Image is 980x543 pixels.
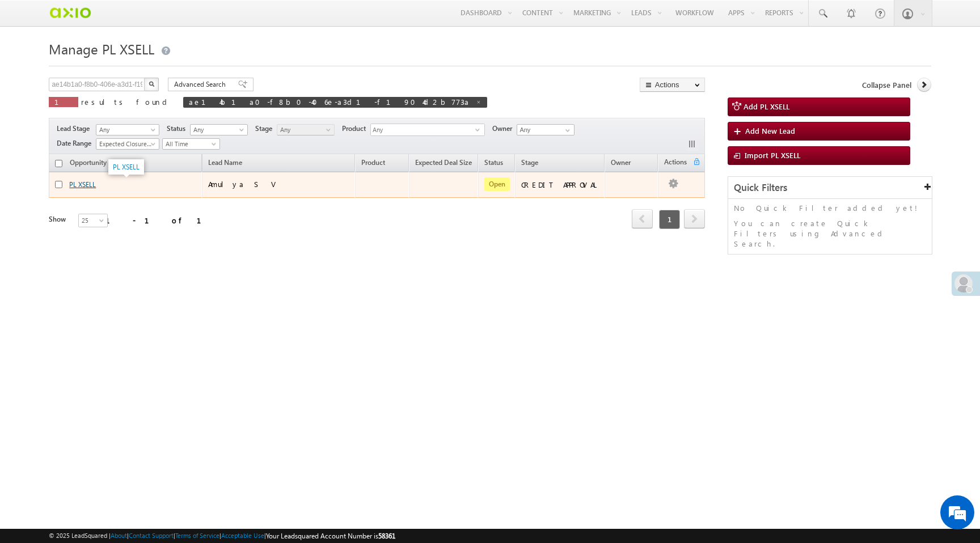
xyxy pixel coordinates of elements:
span: Any [277,125,331,135]
span: All Time [163,139,217,149]
input: Type to Search [517,124,575,135]
span: Manage PL XSELL [49,40,154,58]
a: Terms of Service [175,532,219,539]
div: Any [370,124,485,136]
img: Custom Logo [49,3,91,23]
span: prev [632,209,653,228]
button: Actions [640,78,705,92]
span: 1 [54,97,73,107]
span: Expected Closure Date [96,139,155,149]
span: Advanced Search [174,79,229,90]
span: Opportunity Name [70,158,126,167]
a: prev [632,210,653,228]
a: PL XSELL [113,163,140,171]
span: Any [191,125,244,135]
span: Date Range [57,138,96,149]
div: Quick Filters [728,177,932,199]
span: Your Leadsquared Account Number is [266,532,395,540]
a: Show All Items [559,125,573,136]
span: Lead Stage [57,124,94,134]
span: Add PL XSELL [744,101,789,111]
span: Status [167,124,190,134]
span: Any [371,124,475,137]
a: next [684,210,705,228]
span: © 2025 LeadSquared | | | | | [49,531,395,541]
span: Expected Deal Size [415,158,472,167]
span: Any [96,125,155,135]
img: Search [149,81,154,87]
span: Owner [492,124,517,134]
a: Expected Deal Size [409,156,478,171]
a: Expected Closure Date [96,138,159,150]
p: You can create Quick Filters using Advanced Search. [734,218,926,249]
span: Add New Lead [745,126,795,135]
span: Collapse Panel [862,80,911,90]
span: Actions [658,156,692,171]
a: Acceptable Use [221,532,264,539]
a: Status [479,156,509,171]
span: next [684,209,705,228]
a: PL XSELL [69,180,96,189]
a: All Time [162,138,220,150]
p: No Quick Filter added yet! [734,203,926,213]
a: 25 [78,214,108,227]
span: Lead Name [202,156,248,171]
span: Import PL XSELL [745,150,800,160]
span: select [475,127,484,132]
span: results found [81,97,171,107]
a: Contact Support [129,532,174,539]
input: Check all records [55,160,62,167]
span: Product [361,158,385,167]
a: Stage [516,156,544,171]
span: 1 [659,210,680,229]
a: Any [277,124,335,135]
span: Product [342,124,370,134]
div: 1 - 1 of 1 [105,214,215,227]
a: Any [96,124,159,135]
span: Open [484,177,510,191]
span: ae14b1a0-f8b0-406e-a3d1-f1904d2b773a [189,97,470,107]
a: About [111,532,127,539]
div: CREDIT APPROVAL [521,180,599,190]
span: Stage [521,158,538,167]
div: Show [49,214,69,224]
a: Opportunity Name [64,156,132,171]
span: 25 [79,215,109,226]
span: Amulya S V [208,179,279,189]
span: 58361 [378,532,395,540]
span: Stage [255,124,277,134]
span: Owner [611,158,631,167]
a: Any [190,124,248,135]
